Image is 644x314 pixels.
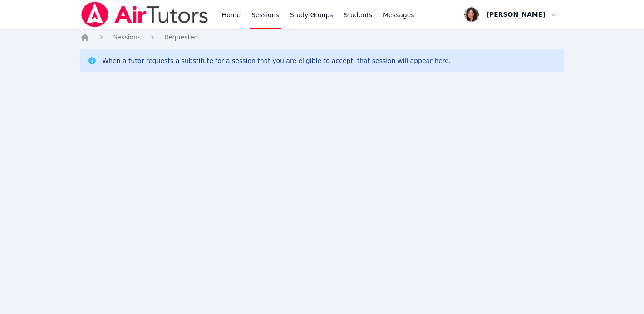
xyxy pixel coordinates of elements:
[383,10,414,19] span: Messages
[80,33,563,42] nav: Breadcrumb
[164,33,198,42] a: Requested
[113,33,141,42] a: Sessions
[102,56,451,65] div: When a tutor requests a substitute for a session that you are eligible to accept, that session wi...
[164,34,198,41] span: Requested
[113,34,141,41] span: Sessions
[80,2,209,27] img: Air Tutors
